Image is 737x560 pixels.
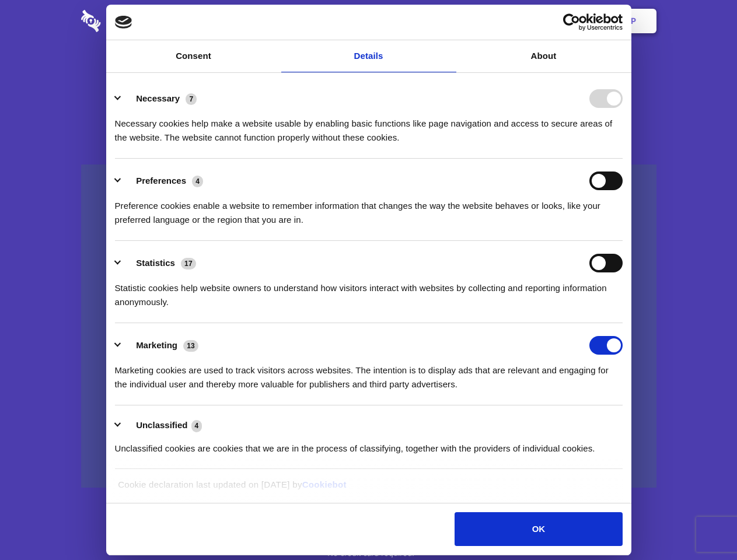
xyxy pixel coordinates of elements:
img: logo [115,16,132,29]
div: Necessary cookies help make a website usable by enabling basic functions like page navigation and... [115,108,623,145]
div: Statistic cookies help website owners to understand how visitors interact with websites by collec... [115,272,623,309]
div: Unclassified cookies are cookies that we are in the process of classifying, together with the pro... [115,433,623,456]
button: Necessary (7) [115,89,204,108]
a: Usercentrics Cookiebot - opens in a new window [521,13,623,31]
button: Marketing (13) [115,336,206,355]
span: 17 [181,258,196,269]
a: Login [529,3,580,39]
span: 13 [183,340,198,352]
label: Preferences [136,176,186,185]
button: Unclassified (4) [115,418,209,433]
a: Details [281,40,456,72]
a: Contact [473,3,527,39]
div: Preference cookies enable a website to remember information that changes the way the website beha... [115,190,623,227]
div: Cookie declaration last updated on [DATE] by [109,478,628,501]
div: Marketing cookies are used to track visitors across websites. The intention is to display ads tha... [115,355,623,391]
label: Marketing [136,340,177,350]
img: logo-wordmark-white-trans-d4663122ce5f474addd5e946df7df03e33cb6a1c49d2221995e7729f52c070b2.svg [81,10,181,32]
h1: Eliminate Slack Data Loss. [81,52,656,94]
a: Consent [106,40,281,72]
span: 4 [191,420,202,432]
button: OK [455,512,622,546]
a: Wistia video thumbnail [81,164,656,488]
a: Pricing [343,3,393,39]
span: 4 [192,176,203,187]
button: Statistics (17) [115,254,204,272]
a: Cookiebot [302,480,347,489]
label: Necessary [136,93,180,103]
button: Preferences (4) [115,171,211,190]
h4: Auto-redaction of sensitive data, encrypted data sharing and self-destructing private chats. Shar... [81,106,656,145]
a: About [456,40,631,72]
iframe: Drift Widget Chat Controller [679,502,723,546]
label: Statistics [136,258,175,268]
span: 7 [186,93,197,105]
